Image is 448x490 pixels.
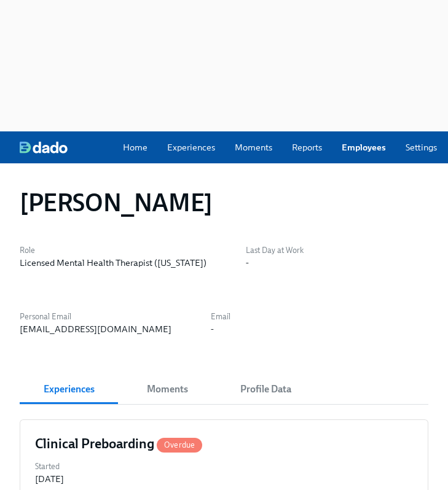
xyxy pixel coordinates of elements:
[123,141,147,154] a: Home
[20,244,206,257] label: Role
[211,323,214,335] div: -
[20,141,68,154] img: dado
[246,257,249,269] div: -
[246,244,304,257] label: Last Day at Work
[20,141,123,154] a: dado
[224,381,307,398] span: Profile Data
[20,257,206,269] div: Licensed Mental Health Therapist ([US_STATE])
[292,141,322,154] a: Reports
[125,381,209,398] span: Moments
[20,311,171,323] label: Personal Email
[35,435,202,453] h4: Clinical Preboarding
[342,141,386,154] a: Employees
[167,141,215,154] a: Experiences
[157,440,202,449] span: Overdue
[35,461,64,473] label: Started
[211,311,230,323] label: Email
[35,473,64,485] div: [DATE]
[27,381,111,398] span: Experiences
[20,188,213,217] h1: [PERSON_NAME]
[235,141,272,154] a: Moments
[406,141,437,154] a: Settings
[20,323,171,335] div: [EMAIL_ADDRESS][DOMAIN_NAME]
